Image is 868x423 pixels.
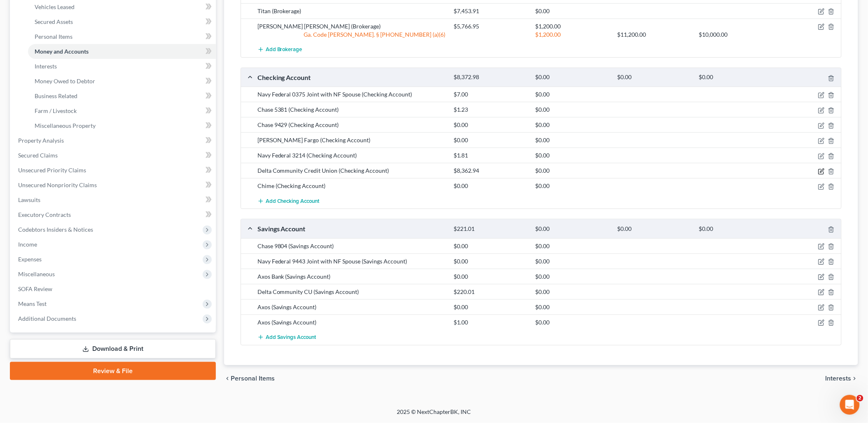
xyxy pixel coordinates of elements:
[253,288,449,296] div: Delta Community CU (Savings Account)
[257,42,302,57] button: Add Brokerage
[253,303,449,311] div: Axos (Savings Account)
[449,182,531,190] div: $0.00
[18,270,55,277] span: Miscellaneous
[613,225,695,233] div: $0.00
[35,92,77,99] span: Business Related
[18,226,93,233] span: Codebtors Insiders & Notices
[257,193,320,209] button: Add Checking Account
[253,136,449,144] div: [PERSON_NAME] Fargo (Checking Account)
[613,73,695,81] div: $0.00
[12,282,216,296] a: SOFA Review
[531,303,613,311] div: $0.00
[18,181,97,188] span: Unsecured Nonpriority Claims
[531,22,613,31] div: $1,200.00
[18,152,58,159] span: Secured Claims
[28,14,216,29] a: Secured Assets
[35,63,57,70] span: Interests
[253,224,449,233] div: Savings Account
[35,48,89,55] span: Money and Accounts
[449,90,531,99] div: $7.00
[449,242,531,250] div: $0.00
[531,242,613,250] div: $0.00
[449,167,531,175] div: $8,362.94
[18,137,64,144] span: Property Analysis
[449,225,531,233] div: $221.01
[531,288,613,296] div: $0.00
[826,375,852,382] span: Interests
[857,395,863,402] span: 2
[35,107,77,114] span: Farm / Livestock
[28,89,216,103] a: Business Related
[35,3,75,10] span: Vehicles Leased
[695,225,777,233] div: $0.00
[253,182,449,190] div: Chime (Checking Account)
[253,242,449,250] div: Chase 9804 (Savings Account)
[531,257,613,266] div: $0.00
[18,315,76,322] span: Additional Documents
[266,198,320,204] span: Add Checking Account
[18,300,47,307] span: Means Test
[531,121,613,129] div: $0.00
[266,47,302,53] span: Add Brokerage
[266,334,316,341] span: Add Savings Account
[449,288,531,296] div: $220.01
[28,118,216,133] a: Miscellaneous Property
[253,257,449,266] div: Navy Federal 9443 Joint with NF Spouse (Savings Account)
[18,196,40,203] span: Lawsuits
[10,339,216,359] a: Download & Print
[253,273,449,281] div: Axos Bank (Savings Account)
[253,318,449,327] div: Axos (Savings Account)
[449,151,531,160] div: $1.81
[224,375,231,382] i: chevron_left
[531,318,613,327] div: $0.00
[695,31,777,39] div: $10,000.00
[28,44,216,59] a: Money and Accounts
[231,375,275,382] span: Personal Items
[449,106,531,114] div: $1.23
[10,362,216,380] a: Review & File
[253,22,449,31] div: [PERSON_NAME] [PERSON_NAME] (Brokerage)
[18,241,37,248] span: Income
[12,178,216,193] a: Unsecured Nonpriority Claims
[18,167,86,174] span: Unsecured Priority Claims
[253,121,449,129] div: Chase 9429 (Checking Account)
[35,18,73,25] span: Secured Assets
[12,207,216,222] a: Executory Contracts
[12,148,216,163] a: Secured Claims
[449,257,531,266] div: $0.00
[35,122,96,129] span: Miscellaneous Property
[253,106,449,114] div: Chase 5381 (Checking Account)
[253,31,449,39] div: Ga. Code [PERSON_NAME]. § [PHONE_NUMBER] (a)(6)
[12,133,216,148] a: Property Analysis
[28,59,216,74] a: Interests
[28,103,216,118] a: Farm / Livestock
[531,136,613,144] div: $0.00
[531,90,613,99] div: $0.00
[695,73,777,81] div: $0.00
[531,273,613,281] div: $0.00
[531,7,613,15] div: $0.00
[826,375,858,382] button: Interests chevron_right
[531,182,613,190] div: $0.00
[224,375,275,382] button: chevron_left Personal Items
[449,121,531,129] div: $0.00
[28,74,216,89] a: Money Owed to Debtor
[12,163,216,178] a: Unsecured Priority Claims
[531,31,613,39] div: $1,200.00
[449,73,531,81] div: $8,372.98
[613,31,695,39] div: $11,200.00
[18,256,42,263] span: Expenses
[28,29,216,44] a: Personal Items
[35,78,95,85] span: Money Owed to Debtor
[253,151,449,160] div: Navy Federal 3214 (Checking Account)
[531,167,613,175] div: $0.00
[253,90,449,99] div: Navy Federal 0375 Joint with NF Spouse (Checking Account)
[35,33,73,40] span: Personal Items
[852,375,858,382] i: chevron_right
[18,285,52,292] span: SOFA Review
[449,7,531,15] div: $7,453.91
[257,330,316,345] button: Add Savings Account
[253,73,449,82] div: Checking Account
[18,211,71,218] span: Executory Contracts
[449,303,531,311] div: $0.00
